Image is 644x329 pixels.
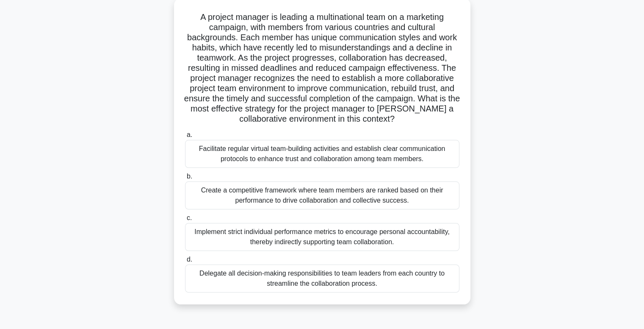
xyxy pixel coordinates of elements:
span: b. [187,173,192,180]
h5: A project manager is leading a multinational team on a marketing campaign, with members from vari... [184,12,460,125]
div: Implement strict individual performance metrics to encourage personal accountability, thereby ind... [185,223,459,251]
div: Delegate all decision-making responsibilities to team leaders from each country to streamline the... [185,265,459,293]
span: c. [187,214,192,221]
span: d. [187,256,192,263]
div: Create a competitive framework where team members are ranked based on their performance to drive ... [185,181,459,209]
span: a. [187,131,192,138]
div: Facilitate regular virtual team-building activities and establish clear communication protocols t... [185,140,459,168]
